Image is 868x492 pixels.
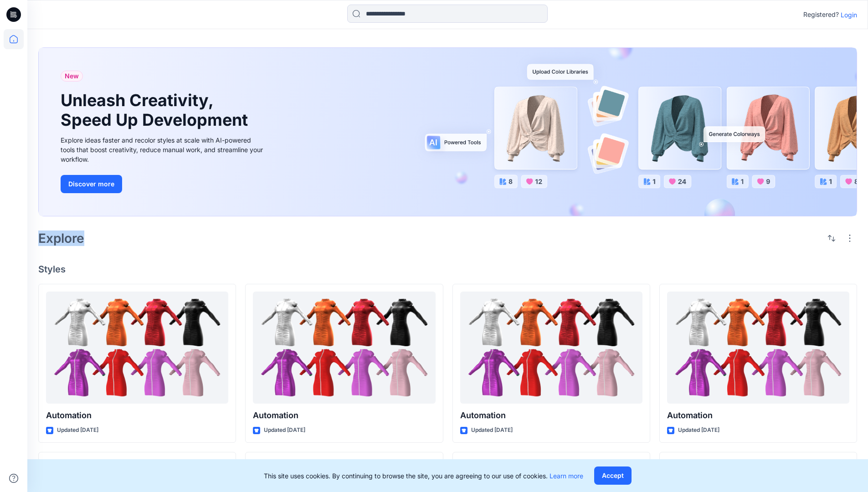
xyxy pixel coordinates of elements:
[803,9,839,20] p: Registered?
[46,292,228,404] a: Automation
[253,292,435,404] a: Automation
[253,409,435,422] p: Automation
[61,175,122,193] button: Discover more
[38,264,857,275] h4: Styles
[667,409,849,422] p: Automation
[667,292,849,404] a: Automation
[594,466,632,485] button: Accept
[38,231,84,246] h2: Explore
[460,409,642,422] p: Automation
[61,91,252,130] h1: Unleash Creativity, Speed Up Development
[264,425,305,435] p: Updated [DATE]
[550,472,583,480] a: Learn more
[264,471,583,481] p: This site uses cookies. By continuing to browse the site, you are agreeing to our use of cookies.
[61,135,266,164] div: Explore ideas faster and recolor styles at scale with AI-powered tools that boost creativity, red...
[678,425,719,435] p: Updated [DATE]
[46,409,228,422] p: Automation
[65,71,79,82] span: New
[841,10,857,20] p: Login
[57,425,98,435] p: Updated [DATE]
[460,292,642,404] a: Automation
[61,175,266,193] a: Discover more
[471,425,513,435] p: Updated [DATE]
